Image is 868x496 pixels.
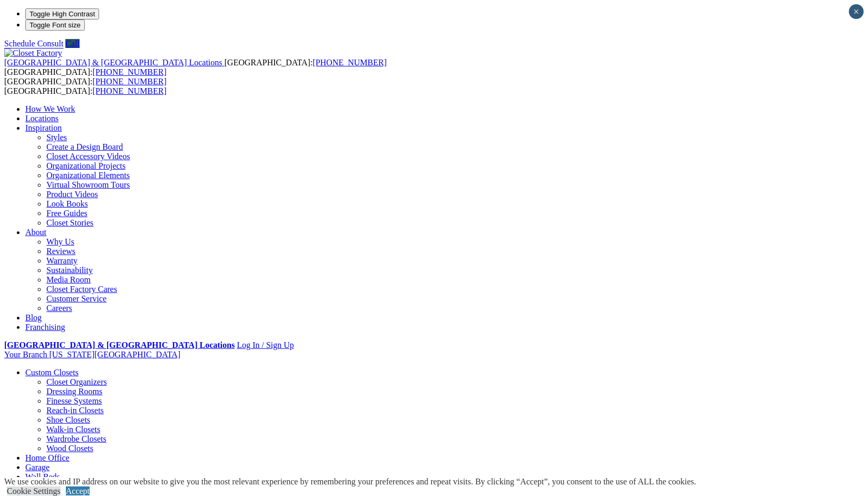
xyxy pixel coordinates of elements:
a: Product Videos [46,190,98,199]
span: Your Branch [4,350,47,359]
a: Dressing Rooms [46,387,102,396]
button: Close [849,4,864,19]
span: [GEOGRAPHIC_DATA]: [GEOGRAPHIC_DATA]: [4,77,167,95]
a: Your Branch [US_STATE][GEOGRAPHIC_DATA] [4,350,180,359]
a: Wood Closets [46,444,93,453]
a: Wardrobe Closets [46,434,106,443]
a: Custom Closets [25,368,79,377]
a: How We Work [25,104,75,113]
a: Virtual Showroom Tours [46,180,130,189]
a: Sustainability [46,266,93,275]
a: Home Office [25,453,70,462]
a: [GEOGRAPHIC_DATA] & [GEOGRAPHIC_DATA] Locations [4,341,235,349]
a: Why Us [46,237,74,246]
button: Toggle Font size [25,20,85,31]
a: Warranty [46,256,77,265]
a: Locations [25,114,58,123]
a: Organizational Projects [46,161,125,170]
a: Accept [66,487,90,495]
a: [PHONE_NUMBER] [93,86,167,95]
a: Franchising [25,323,65,332]
a: Call [65,39,80,48]
a: [PHONE_NUMBER] [93,77,167,86]
a: [PHONE_NUMBER] [313,58,386,67]
a: Inspiration [25,123,62,132]
a: Log In / Sign Up [237,341,294,349]
a: Reviews [46,247,75,256]
a: Look Books [46,199,88,208]
span: Toggle High Contrast [30,10,95,18]
a: Media Room [46,275,91,284]
a: Closet Accessory Videos [46,152,130,161]
a: Reach-in Closets [46,406,104,415]
a: Schedule Consult [4,39,63,48]
a: Shoe Closets [46,415,90,424]
a: About [25,228,46,237]
button: Toggle High Contrast [25,8,99,20]
a: Cookie Settings [7,487,61,495]
span: [US_STATE][GEOGRAPHIC_DATA] [49,350,180,359]
a: Wall Beds [25,472,60,481]
a: Finesse Systems [46,396,102,405]
a: [GEOGRAPHIC_DATA] & [GEOGRAPHIC_DATA] Locations [4,58,225,67]
a: Garage [25,463,50,472]
a: Styles [46,133,67,142]
a: [PHONE_NUMBER] [93,67,167,76]
a: Careers [46,304,72,313]
a: Create a Design Board [46,142,123,151]
div: We use cookies and IP address on our website to give you the most relevant experience by remember... [4,477,696,487]
a: Walk-in Closets [46,425,100,434]
span: Toggle Font size [30,21,81,29]
a: Closet Stories [46,218,93,227]
img: Closet Factory [4,48,62,58]
a: Closet Organizers [46,377,107,386]
a: Closet Factory Cares [46,285,117,294]
span: [GEOGRAPHIC_DATA] & [GEOGRAPHIC_DATA] Locations [4,58,222,67]
span: [GEOGRAPHIC_DATA]: [GEOGRAPHIC_DATA]: [4,58,387,76]
a: Customer Service [46,294,106,303]
a: Free Guides [46,209,87,218]
a: Organizational Elements [46,171,130,180]
a: Blog [25,313,42,322]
